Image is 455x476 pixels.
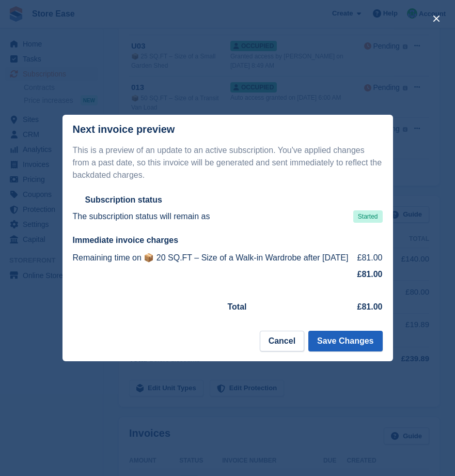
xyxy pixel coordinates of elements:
[73,124,175,135] p: Next invoice preview
[260,331,304,351] button: Cancel
[73,235,383,245] h2: Immediate invoice charges
[356,250,382,266] td: £81.00
[353,210,383,223] span: Started
[73,210,210,223] p: The subscription status will remain as
[73,144,383,181] p: This is a preview of an update to an active subscription. You've applied changes from a past date...
[357,302,383,311] strong: £81.00
[357,270,383,279] strong: £81.00
[428,10,445,27] button: close
[308,331,382,351] button: Save Changes
[73,250,357,266] td: Remaining time on 📦 20 SQ.FT – Size of a Walk-in Wardrobe after [DATE]
[85,195,162,205] h2: Subscription status
[228,302,247,311] strong: Total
